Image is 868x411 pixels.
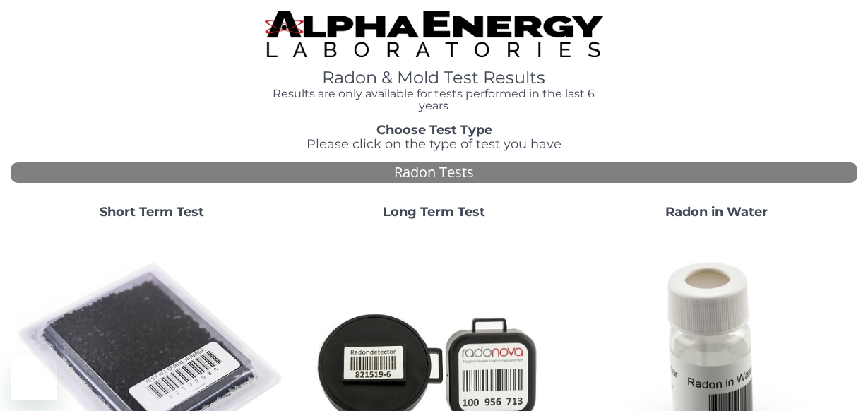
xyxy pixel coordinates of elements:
strong: Choose Test Type [376,122,492,138]
span: Please click on the type of test you have [307,136,561,152]
img: TightCrop.jpg [265,11,604,57]
strong: Long Term Test [383,204,485,220]
h1: Radon & Mold Test Results [265,68,604,87]
div: Radon Tests [11,162,857,183]
h4: Results are only available for tests performed in the last 6 years [265,88,604,112]
strong: Short Term Test [100,204,204,220]
strong: Radon in Water [665,204,768,220]
iframe: Button to launch messaging window [11,355,57,400]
